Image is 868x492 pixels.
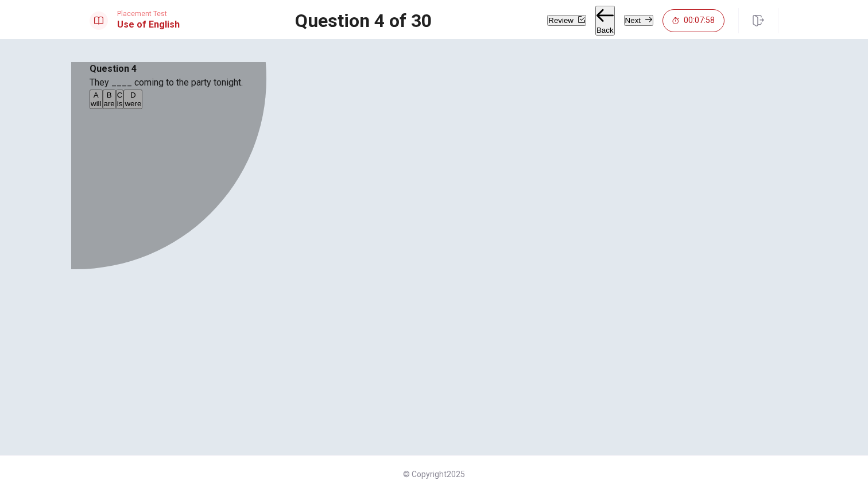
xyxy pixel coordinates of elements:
[403,470,465,479] span: © Copyright 2025
[103,90,116,109] button: Bare
[123,90,142,109] button: Dwere
[295,14,432,28] h1: Question 4 of 30
[91,99,102,108] span: will
[684,16,715,25] span: 00:07:58
[117,18,180,32] h1: Use of English
[595,6,615,36] button: Back
[624,15,653,26] button: Next
[547,15,586,26] button: Review
[662,9,724,32] button: 00:07:58
[90,77,243,88] span: They ____ coming to the party tonight.
[91,91,102,99] div: A
[90,90,103,109] button: Awill
[104,91,115,99] div: B
[104,99,115,108] span: are
[116,90,124,109] button: Cis
[125,91,141,99] div: D
[117,99,123,108] span: is
[125,99,141,108] span: were
[117,91,123,99] div: C
[90,62,778,76] h4: Question 4
[117,10,180,18] span: Placement Test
